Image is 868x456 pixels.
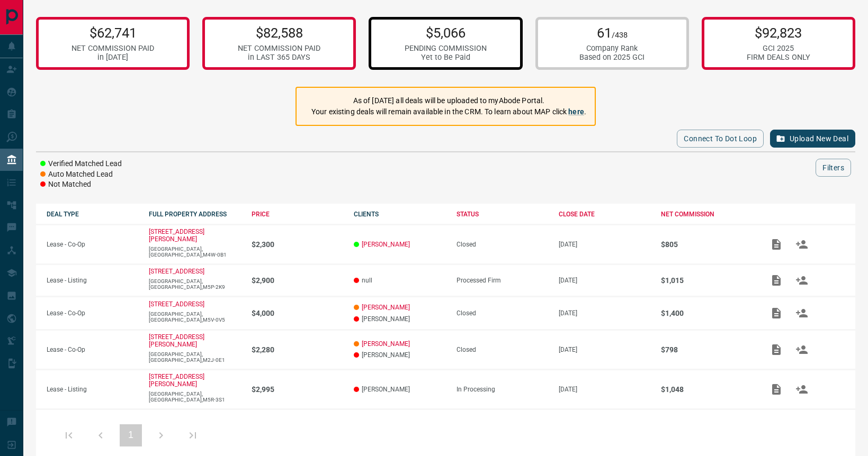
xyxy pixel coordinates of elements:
p: $2,280 [252,345,343,354]
p: [GEOGRAPHIC_DATA],[GEOGRAPHIC_DATA],M5P-2K9 [149,278,240,290]
p: As of [DATE] all deals will be uploaded to myAbode Portal. [311,95,586,106]
p: $805 [661,240,753,249]
button: Filters [816,159,851,177]
p: [PERSON_NAME] [354,351,445,359]
div: CLOSE DATE [559,211,650,218]
p: $1,400 [661,309,753,317]
p: $2,900 [252,276,343,285]
a: [PERSON_NAME] [362,304,410,311]
span: Add / View Documents [764,385,789,393]
div: NET COMMISSION PAID [238,44,320,53]
span: Match Clients [789,276,815,284]
div: Closed [457,309,548,317]
div: STATUS [457,211,548,218]
a: [PERSON_NAME] [362,340,410,348]
a: here [568,107,584,116]
div: in [DATE] [71,53,154,62]
p: [PERSON_NAME] [354,386,445,393]
div: Closed [457,346,548,353]
p: Lease - Listing [47,386,138,393]
p: $2,995 [252,385,343,394]
span: Match Clients [789,345,815,353]
div: FIRM DEALS ONLY [747,53,810,62]
li: Not Matched [40,179,122,190]
p: [DATE] [559,241,650,248]
span: Match Clients [789,240,815,248]
p: [DATE] [559,309,650,317]
span: Match Clients [789,385,815,393]
span: Add / View Documents [764,276,789,284]
span: Match Clients [789,309,815,316]
p: [DATE] [559,386,650,393]
a: [STREET_ADDRESS][PERSON_NAME] [149,373,204,388]
span: Add / View Documents [764,240,789,248]
p: [DATE] [559,346,650,353]
li: Auto Matched Lead [40,169,122,180]
p: $798 [661,345,753,354]
div: Closed [457,241,548,248]
p: $5,066 [405,25,487,41]
div: NET COMMISSION [661,211,753,218]
p: $82,588 [238,25,320,41]
div: DEAL TYPE [47,211,138,218]
button: 1 [120,424,142,446]
span: Add / View Documents [764,309,789,316]
p: [GEOGRAPHIC_DATA],[GEOGRAPHIC_DATA],M5V-0V5 [149,311,240,323]
div: PENDING COMMISSION [405,44,487,53]
p: [GEOGRAPHIC_DATA],[GEOGRAPHIC_DATA],M2J-0E1 [149,351,240,363]
div: in LAST 365 DAYS [238,53,320,62]
div: Company Rank [579,44,645,53]
div: FULL PROPERTY ADDRESS [149,211,240,218]
p: [GEOGRAPHIC_DATA],[GEOGRAPHIC_DATA],M5R-3S1 [149,391,240,403]
p: $2,300 [252,240,343,249]
span: Add / View Documents [764,345,789,353]
button: Upload New Deal [770,130,855,148]
p: $92,823 [747,25,810,41]
p: 61 [579,25,645,41]
div: NET COMMISSION PAID [71,44,154,53]
div: In Processing [457,386,548,393]
p: Lease - Co-Op [47,309,138,317]
p: [PERSON_NAME] [354,315,445,323]
div: Processed Firm [457,277,548,284]
span: /438 [612,31,628,40]
li: Verified Matched Lead [40,159,122,169]
p: Your existing deals will remain available in the CRM. To learn about MAP click . [311,106,586,117]
p: Lease - Listing [47,277,138,284]
p: [GEOGRAPHIC_DATA],[GEOGRAPHIC_DATA],M4W-0B1 [149,246,240,258]
p: Lease - Co-Op [47,346,138,353]
div: Based on 2025 GCI [579,53,645,62]
div: CLIENTS [354,211,445,218]
button: Connect to Dot Loop [677,130,764,148]
p: $1,015 [661,276,753,285]
p: Lease - Co-Op [47,241,138,248]
p: $4,000 [252,309,343,317]
p: $1,048 [661,385,753,394]
p: $62,741 [71,25,154,41]
a: [STREET_ADDRESS] [149,300,204,308]
div: GCI 2025 [747,44,810,53]
a: [STREET_ADDRESS] [149,268,204,275]
a: [STREET_ADDRESS][PERSON_NAME] [149,228,204,243]
a: [PERSON_NAME] [362,241,410,248]
div: Yet to Be Paid [405,53,487,62]
div: PRICE [252,211,343,218]
p: null [354,277,445,284]
a: [STREET_ADDRESS][PERSON_NAME] [149,333,204,348]
p: [DATE] [559,277,650,284]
